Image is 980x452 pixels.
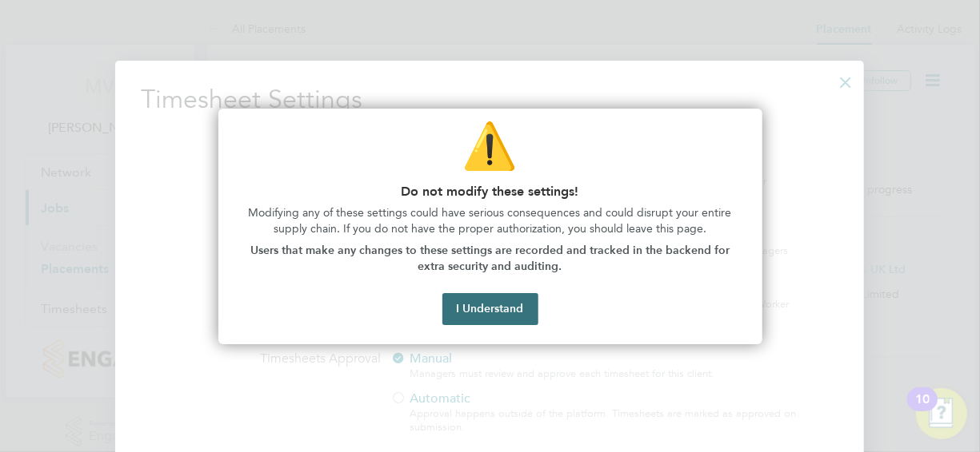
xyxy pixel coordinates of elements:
p: Do not modify these settings! [238,184,743,199]
div: Do not modify these settings! [218,109,762,345]
p: Modifying any of these settings could have serious consequences and could disrupt your entire sup... [238,205,743,236]
button: I Understand [442,293,538,325]
strong: Users that make any changes to these settings are recorded and tracked in the backend for extra s... [250,244,733,273]
p: ⚠️ [238,115,743,177]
